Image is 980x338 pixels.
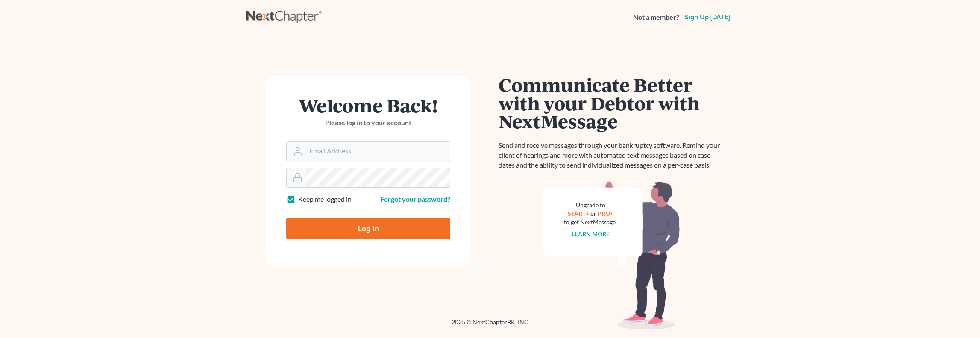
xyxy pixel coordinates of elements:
[564,218,617,226] div: to get NextMessage.
[306,142,450,161] input: Email Address
[246,318,734,333] div: 2025 © NextChapterBK, INC
[564,201,617,209] div: Upgrade to
[286,96,450,115] h1: Welcome Back!
[499,76,725,130] h1: Communicate Better with your Debtor with NextMessage
[286,218,450,239] input: Log In
[590,210,596,217] span: or
[543,180,680,330] img: nextmessage_bg-59042aed3d76b12b5cd301f8e5b87938c9018125f34e5fa2b7a6b67550977c72.svg
[298,194,352,204] label: Keep me logged in
[499,141,725,170] p: Send and receive messages through your bankruptcy software. Remind your client of hearings and mo...
[633,12,679,22] strong: Not a member?
[381,195,450,203] a: Forgot your password?
[598,210,613,217] a: PRO+
[286,118,450,128] p: Please log in to your account
[572,230,610,238] a: Learn more
[568,210,589,217] a: START+
[683,14,734,21] a: Sign up [DATE]!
